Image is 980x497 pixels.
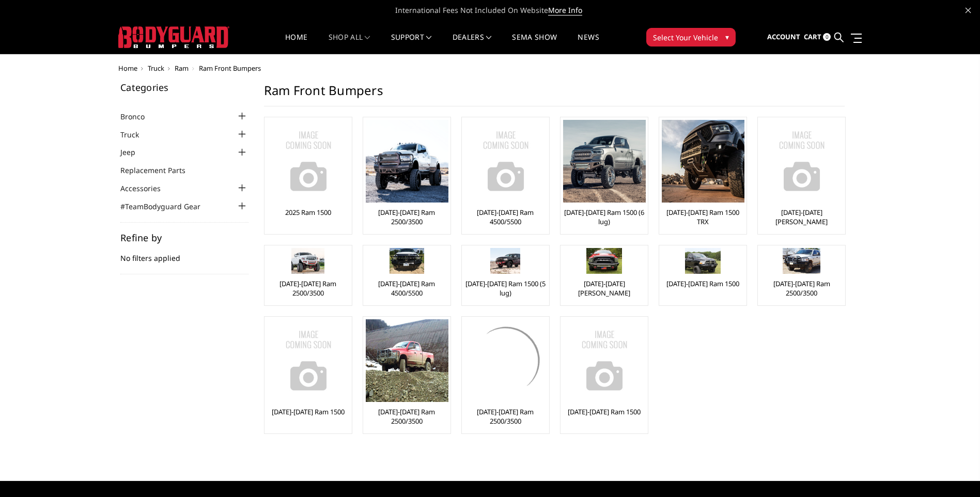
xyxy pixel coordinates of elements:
[804,32,821,41] span: Cart
[329,34,370,54] a: shop all
[120,83,248,92] h5: Categories
[563,319,646,402] img: No Image
[666,279,739,288] a: [DATE]-[DATE] Ram 1500
[464,279,547,298] a: [DATE]-[DATE] Ram 1500 (5 lug)
[118,26,229,48] img: BODYGUARD BUMPERS
[464,208,547,226] a: [DATE]-[DATE] Ram 4500/5500
[272,407,345,416] a: [DATE]-[DATE] Ram 1500
[120,165,198,176] a: Replacement Parts
[120,201,213,212] a: #TeamBodyguard Gear
[760,120,843,203] img: No Image
[646,28,736,46] button: Select Your Vehicle
[464,120,547,203] a: No Image
[760,279,843,298] a: [DATE]-[DATE] Ram 2500/3500
[767,23,800,51] a: Account
[120,233,248,242] h5: Refine by
[285,208,331,217] a: 2025 Ram 1500
[653,32,718,43] span: Select Your Vehicle
[267,279,349,298] a: [DATE]-[DATE] Ram 2500/3500
[118,64,137,73] a: Home
[366,407,448,426] a: [DATE]-[DATE] Ram 2500/3500
[267,319,349,402] a: No Image
[662,208,744,226] a: [DATE]-[DATE] Ram 1500 TRX
[120,129,152,140] a: Truck
[175,64,189,73] a: Ram
[464,407,547,426] a: [DATE]-[DATE] Ram 2500/3500
[578,34,599,54] a: News
[548,5,582,15] a: More Info
[568,407,641,416] a: [DATE]-[DATE] Ram 1500
[823,33,831,41] span: 0
[366,208,448,226] a: [DATE]-[DATE] Ram 2500/3500
[512,34,557,54] a: SEMA Show
[285,34,307,54] a: Home
[264,83,845,106] h1: Ram Front Bumpers
[760,120,843,203] a: No Image
[767,32,800,41] span: Account
[199,64,261,73] span: Ram Front Bumpers
[391,34,432,54] a: Support
[760,208,843,226] a: [DATE]-[DATE] [PERSON_NAME]
[148,64,164,73] a: Truck
[453,34,492,54] a: Dealers
[804,23,831,51] a: Cart 0
[563,208,645,226] a: [DATE]-[DATE] Ram 1500 (6 lug)
[563,279,645,298] a: [DATE]-[DATE] [PERSON_NAME]
[464,120,547,203] img: No Image
[120,233,248,274] div: No filters applied
[267,319,350,402] img: No Image
[120,147,148,158] a: Jeep
[267,120,350,203] img: No Image
[120,183,174,194] a: Accessories
[267,120,349,203] a: No Image
[120,111,158,122] a: Bronco
[563,319,645,402] a: No Image
[725,32,729,42] span: ▾
[366,279,448,298] a: [DATE]-[DATE] Ram 4500/5500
